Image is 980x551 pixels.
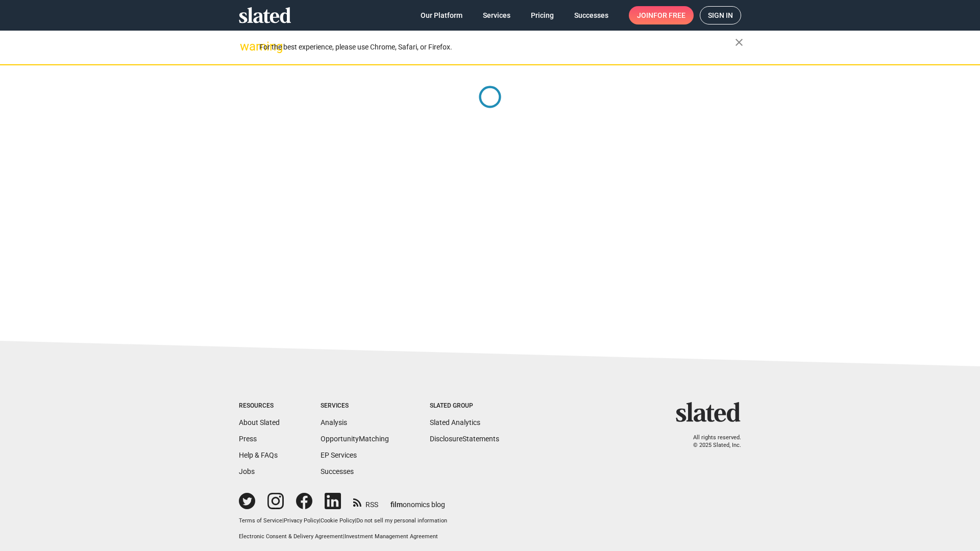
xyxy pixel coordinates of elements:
[390,500,403,509] span: film
[412,6,471,24] a: Our Platform
[321,517,355,524] a: Cookie Policy
[733,36,745,48] mat-icon: close
[430,418,480,427] a: Slated Analytics
[356,517,447,525] button: Do not sell my personal information
[284,517,319,524] a: Privacy Policy
[531,6,554,24] span: Pricing
[421,6,462,24] span: Our Platform
[523,6,562,24] a: Pricing
[629,6,694,24] a: Joinfor free
[566,6,617,24] a: Successes
[321,435,389,443] a: OpportunityMatching
[239,517,282,524] a: Terms of Service
[475,6,519,24] a: Services
[239,451,278,459] a: Help & FAQs
[319,517,321,524] span: |
[321,418,347,427] a: Analysis
[240,40,252,53] mat-icon: warning
[239,435,257,443] a: Press
[321,402,389,410] div: Services
[682,434,741,449] p: All rights reserved. © 2025 Slated, Inc.
[700,6,741,24] a: Sign in
[653,6,685,24] span: for free
[574,6,608,24] span: Successes
[483,6,510,24] span: Services
[708,7,733,24] span: Sign in
[239,467,255,475] a: Jobs
[430,435,499,443] a: DisclosureStatements
[343,533,345,540] span: |
[355,517,356,524] span: |
[345,533,438,540] a: Investment Management Agreement
[239,533,343,540] a: Electronic Consent & Delivery Agreement
[390,492,445,510] a: filmonomics blog
[321,467,354,475] a: Successes
[430,402,499,410] div: Slated Group
[353,494,378,510] a: RSS
[282,517,284,524] span: |
[239,402,280,410] div: Resources
[637,6,685,24] span: Join
[259,40,735,54] div: For the best experience, please use Chrome, Safari, or Firefox.
[239,418,280,427] a: About Slated
[321,451,357,459] a: EP Services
